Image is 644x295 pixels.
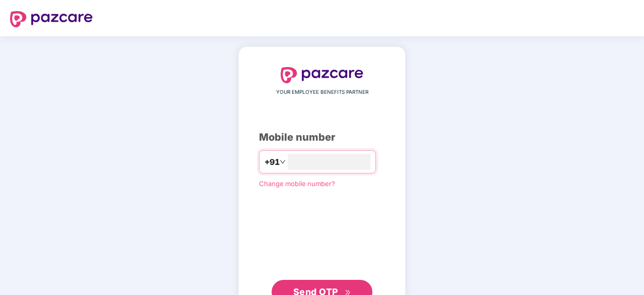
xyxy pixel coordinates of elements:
span: +91 [265,156,280,168]
img: logo [10,11,93,27]
span: YOUR EMPLOYEE BENEFITS PARTNER [276,88,368,96]
a: Change mobile number? [259,180,335,188]
span: down [280,159,286,165]
img: logo [281,67,363,83]
div: Mobile number [259,130,385,145]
